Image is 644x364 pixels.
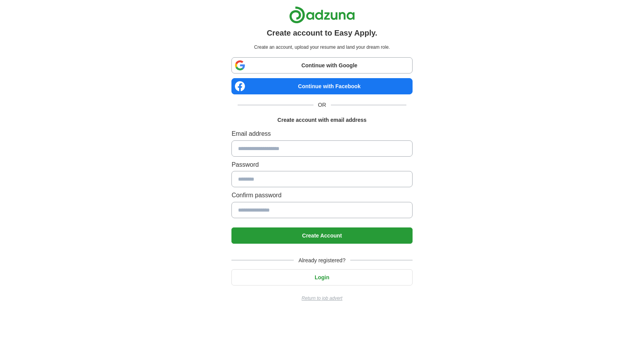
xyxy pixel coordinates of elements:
a: Continue with Facebook [231,78,412,94]
button: Login [231,269,412,285]
label: Confirm password [231,190,412,200]
label: Password [231,160,412,170]
a: Continue with Google [231,57,412,73]
a: Return to job advert [231,295,412,302]
img: Adzuna logo [289,6,355,24]
p: Create an account, upload your resume and land your dream role. [233,44,411,51]
button: Create Account [231,227,412,244]
span: OR [313,101,331,109]
h1: Create account with email address [277,116,367,124]
a: Login [231,274,412,280]
h1: Create account to Easy Apply. [267,27,377,39]
span: Already registered? [294,256,350,265]
label: Email address [231,129,412,139]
